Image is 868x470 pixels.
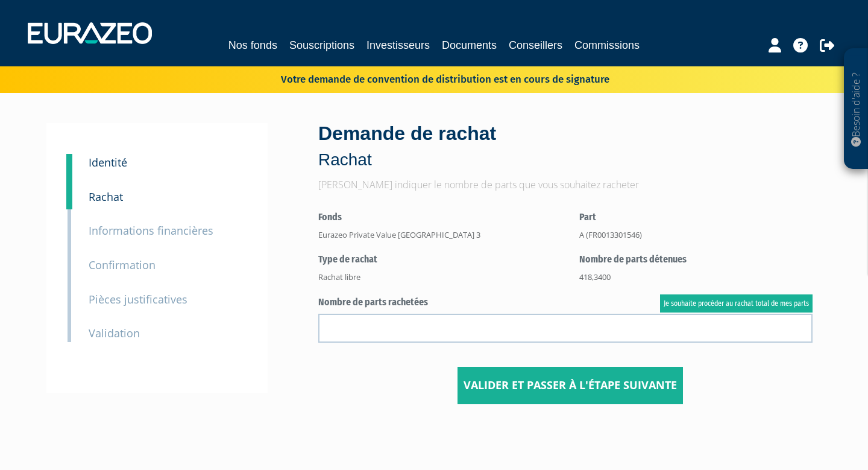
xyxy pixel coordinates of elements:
[366,37,430,54] a: Investisseurs
[318,211,561,224] label: Fonds
[849,55,863,164] p: Besoin d'aide ?
[289,37,354,54] a: Souscriptions
[89,258,156,272] small: Confirmation
[246,69,609,87] p: Votre demande de convention de distribution est en cours de signature
[89,326,140,340] small: Validation
[574,37,640,54] a: Commissions
[509,37,562,54] a: Conseillers
[579,229,813,241] div: A (FR0013301546)
[579,272,813,283] div: 418,3400
[318,229,561,241] div: Eurazeo Private Value [GEOGRAPHIC_DATA] 3
[89,155,127,170] small: Identité
[318,178,822,192] p: [PERSON_NAME] indiquer le nombre de parts que vous souhaitez racheter
[318,253,561,267] label: Type de rachat
[318,148,822,172] p: Rachat
[579,211,813,224] label: Part
[458,367,683,404] button: Valider et passer à l'étape suivante
[318,120,822,172] div: Demande de rachat
[89,189,123,204] small: Rachat
[89,223,213,238] small: Informations financières
[442,37,497,54] a: Documents
[66,172,72,209] a: 2
[318,272,561,283] div: Rachat libre
[66,154,72,178] a: 1
[89,292,187,306] small: Pièces justificatives
[579,253,813,267] label: Nombre de parts détenues
[318,296,813,310] label: Nombre de parts rachetées
[228,37,277,54] a: Nos fonds
[28,22,152,44] img: 1732889491-logotype_eurazeo_blanc_rvb.png
[660,294,813,313] a: Je souhaite procéder au rachat total de mes parts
